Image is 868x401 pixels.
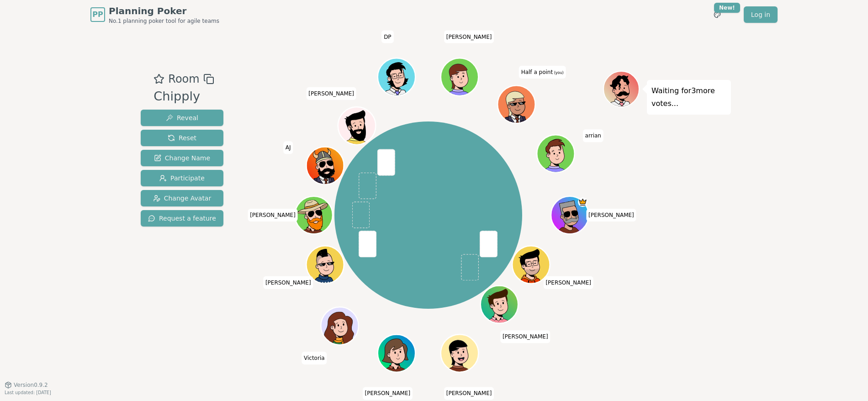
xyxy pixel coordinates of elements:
span: Click to change your name [306,87,356,100]
div: New! [714,3,740,13]
span: Version 0.9.2 [14,381,48,389]
span: Click to change your name [302,352,327,364]
span: Click to change your name [519,66,566,79]
span: Room [168,71,199,87]
button: Version0.9.2 [5,381,48,389]
button: Add as favourite [153,71,164,87]
span: Click to change your name [444,387,494,400]
button: Change Avatar [141,190,223,206]
span: Click to change your name [500,330,550,343]
span: Change Avatar [153,194,212,203]
a: PPPlanning PokerNo.1 planning poker tool for agile teams [90,5,219,25]
span: Participate [159,174,205,183]
span: Request a feature [148,214,216,223]
span: Reveal [166,113,198,122]
button: Request a feature [141,210,223,227]
button: New! [709,6,725,23]
button: Reveal [141,110,223,126]
span: Last updated: [DATE] [5,390,51,395]
span: Melissa is the host [578,197,588,207]
span: Click to change your name [583,129,603,142]
div: Chipply [153,87,214,106]
span: Reset [168,133,196,142]
button: Click to change your avatar [499,87,534,122]
span: Click to change your name [444,31,494,43]
a: Log in [744,6,778,23]
span: No.1 planning poker tool for agile teams [109,17,219,25]
button: Change Name [141,150,223,166]
span: Click to change your name [543,276,593,289]
span: Click to change your name [381,31,393,43]
span: Click to change your name [248,209,298,222]
span: PP [92,9,103,20]
span: Click to change your name [263,276,313,289]
span: Planning Poker [109,5,219,17]
span: Click to change your name [283,141,293,154]
span: Click to change your name [363,387,413,400]
span: Change Name [154,153,210,163]
button: Participate [141,170,223,186]
span: (you) [553,71,564,75]
p: Waiting for 3 more votes... [651,84,726,110]
span: Click to change your name [586,209,636,222]
button: Reset [141,130,223,146]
